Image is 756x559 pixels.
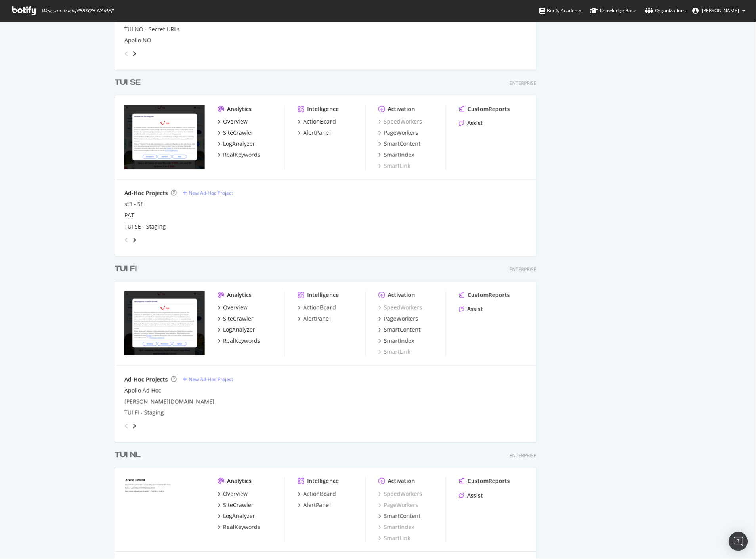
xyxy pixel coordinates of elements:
a: SmartLink [378,534,410,542]
div: Assist [467,492,483,500]
div: SmartIndex [384,151,414,159]
a: PageWorkers [378,501,418,509]
div: New Ad-Hoc Project [189,376,233,383]
a: RealKeywords [218,523,260,531]
div: Intelligence [307,291,339,299]
a: PAT [124,212,134,219]
div: Knowledge Base [590,7,637,15]
div: Enterprise [510,80,536,87]
a: SmartLink [378,348,410,356]
a: SpeedWorkers [378,490,422,498]
a: Assist [459,119,483,127]
div: AlertPanel [304,129,331,137]
div: Analytics [227,105,252,113]
a: SpeedWorkers [378,304,422,312]
a: SpeedWorkers [378,118,422,126]
a: LogAnalyzer [218,512,255,520]
a: Overview [218,118,248,126]
a: SmartContent [378,512,421,520]
div: AlertPanel [304,315,331,323]
div: Assist [467,305,483,313]
div: Analytics [227,477,252,485]
img: tui.nl [124,477,205,542]
a: ActionBoard [298,304,336,312]
div: angle-right [132,236,137,244]
div: SmartContent [384,326,421,334]
a: SiteCrawler [218,501,254,509]
a: TUI NL [115,450,144,461]
div: Activation [388,105,415,113]
div: AlertPanel [304,501,331,509]
div: Organizations [645,7,686,15]
a: PageWorkers [378,129,418,137]
div: Open Intercom Messenger [729,532,748,551]
div: SiteCrawler [223,129,254,137]
a: New Ad-Hoc Project [183,190,233,197]
div: SmartIndex [384,337,414,345]
a: CustomReports [459,291,510,299]
a: st3 - SE [124,200,144,208]
a: CustomReports [459,105,510,113]
a: Overview [218,304,248,312]
div: LogAnalyzer [223,326,255,334]
div: LogAnalyzer [223,140,255,148]
a: ActionBoard [298,118,336,126]
div: Intelligence [307,477,339,485]
div: New Ad-Hoc Project [189,190,233,197]
a: AlertPanel [298,501,331,509]
a: SmartContent [378,326,421,334]
a: SmartIndex [378,523,414,531]
a: TUI FI - Staging [124,409,164,417]
div: LogAnalyzer [223,512,255,520]
a: Assist [459,305,483,313]
a: TUI FI [115,263,140,275]
div: SiteCrawler [223,501,254,509]
div: TUI SE [115,77,141,89]
a: Apollo NO [124,36,151,44]
div: PageWorkers [384,129,418,137]
div: CustomReports [468,477,510,485]
a: Assist [459,492,483,500]
img: tui.se [124,105,205,169]
a: TUI NO - Secret URLs [124,25,180,33]
div: Intelligence [307,105,339,113]
div: SmartContent [384,512,421,520]
div: angle-left [121,234,132,246]
div: Overview [223,118,248,126]
a: LogAnalyzer [218,326,255,334]
a: SiteCrawler [218,315,254,323]
a: TUI SE - Staging [124,223,166,231]
a: TUI SE [115,77,144,89]
span: Kristiina Halme [702,7,739,14]
a: RealKeywords [218,151,260,159]
div: angle-right [132,50,137,58]
a: RealKeywords [218,337,260,345]
div: ActionBoard [304,304,336,312]
img: tui.fi [124,291,205,355]
div: Enterprise [510,452,536,459]
div: angle-right [132,422,137,430]
div: Activation [388,477,415,485]
a: AlertPanel [298,315,331,323]
div: TUI NL [115,450,141,461]
div: Analytics [227,291,252,299]
div: Enterprise [510,266,536,273]
a: New Ad-Hoc Project [183,376,233,383]
div: angle-left [121,48,132,60]
div: PageWorkers [384,315,418,323]
a: [PERSON_NAME][DOMAIN_NAME] [124,398,214,406]
div: ActionBoard [304,118,336,126]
